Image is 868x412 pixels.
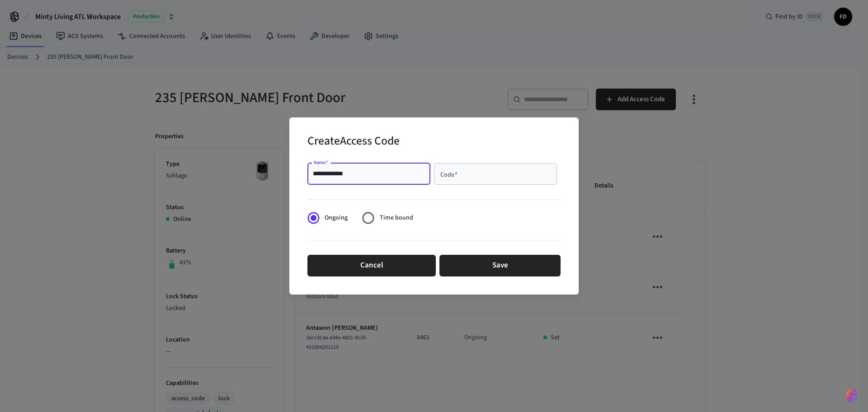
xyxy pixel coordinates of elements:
span: Ongoing [325,213,348,223]
h2: Create Access Code [307,128,400,156]
button: Save [439,255,561,276]
label: Name [314,159,328,166]
img: SeamLogoGradient.69752ec5.svg [846,389,857,403]
span: Time bound [380,213,413,223]
button: Cancel [307,255,436,276]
